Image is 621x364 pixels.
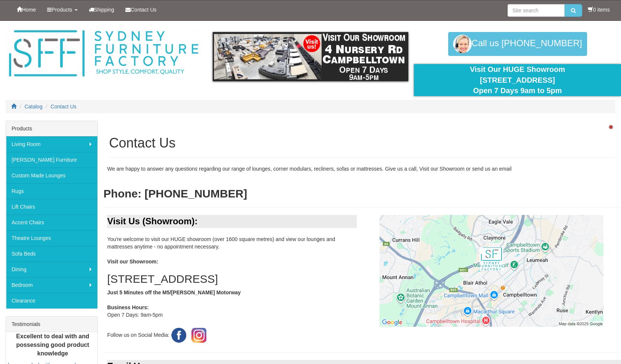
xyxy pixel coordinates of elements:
[6,215,97,230] a: Accent Chairs
[169,326,188,345] img: Facebook
[6,317,97,332] div: Testimonials
[107,259,356,295] b: Visit our Showroom: Just 5 Minutes off the M5/[PERSON_NAME] Motorway
[103,165,621,172] div: We are happy to answer any questions regarding our range of lounges, corner modulars, recliners, ...
[11,0,41,19] a: Home
[190,326,208,345] img: Instagram
[107,273,356,285] h2: [STREET_ADDRESS]
[120,0,162,19] a: Contact Us
[419,64,615,96] div: Visit Our HUGE Showroom [STREET_ADDRESS] Open 7 Days 9am to 5pm
[6,183,97,199] a: Rugs
[508,4,565,17] input: Site search
[52,7,72,13] span: Products
[6,293,97,308] a: Clearance
[6,230,97,246] a: Theatre Lounges
[380,215,603,327] img: Click to activate map
[83,0,120,19] a: Shipping
[109,136,615,151] h1: Contact Us
[6,136,97,152] a: Living Room
[6,246,97,262] a: Sofa Beds
[103,215,362,344] div: You're welcome to visit our HUGE showroom (over 1600 square metres) and view our lounges and matt...
[588,6,610,13] li: 0 items
[6,262,97,277] a: Dining
[107,304,149,310] b: Business Hours:
[51,104,77,110] a: Contact Us
[25,104,43,110] a: Catalog
[22,7,36,13] span: Home
[107,215,356,228] div: Visit Us (Showroom):
[213,32,409,81] img: showroom.gif
[6,277,97,293] a: Bedroom
[16,333,89,357] b: Excellent to deal with and possessing good product knowledge
[6,168,97,183] a: Custom Made Lounges
[103,187,247,200] b: Phone: [PHONE_NUMBER]
[131,7,156,13] span: Contact Us
[6,152,97,168] a: [PERSON_NAME] Furniture
[6,28,202,79] img: Sydney Furniture Factory
[94,7,115,13] span: Shipping
[368,215,615,327] a: Click to activate map
[6,121,97,136] div: Products
[41,0,83,19] a: Products
[6,199,97,215] a: Lift Chairs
